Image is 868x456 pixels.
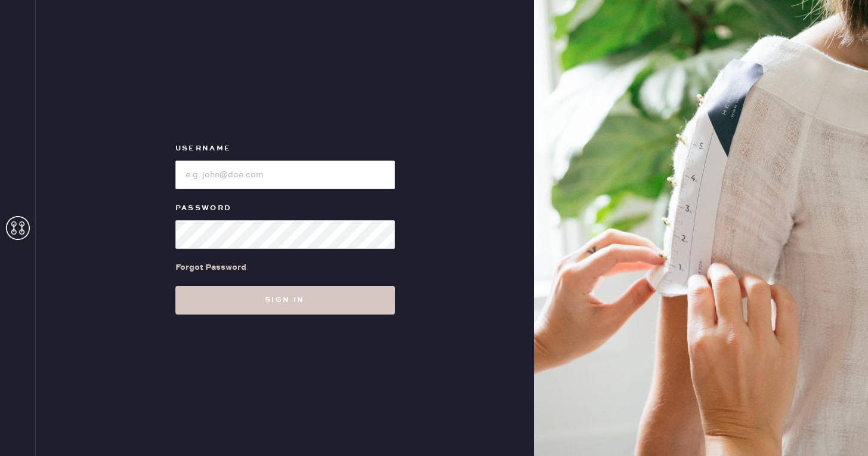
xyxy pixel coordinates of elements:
[175,141,395,156] label: Username
[175,286,395,315] button: Sign in
[175,161,395,189] input: e.g. john@doe.com
[175,201,395,215] label: Password
[175,249,246,286] a: Forgot Password
[175,261,246,274] div: Forgot Password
